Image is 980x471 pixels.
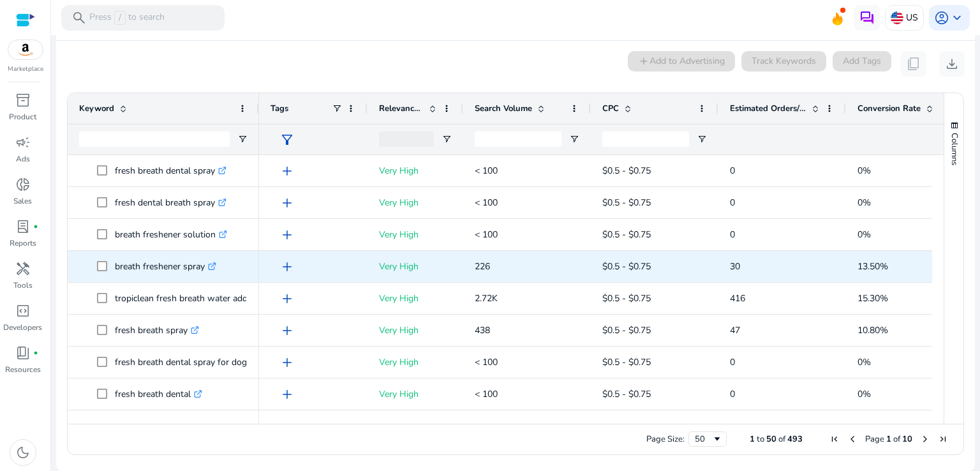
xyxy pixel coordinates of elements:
[730,356,735,368] span: 0
[602,260,651,273] span: $0.5 - $0.75
[920,434,930,444] div: Next Page
[602,388,651,400] span: $0.5 - $0.75
[857,228,871,241] span: 0%
[279,387,295,402] span: add
[602,228,651,241] span: $0.5 - $0.75
[279,195,295,211] span: add
[475,197,498,209] span: < 100
[886,433,891,445] span: 1
[939,51,965,77] button: download
[857,324,888,336] span: 10.80%
[893,433,900,445] span: of
[730,165,735,177] span: 0
[857,197,871,209] span: 0%
[115,190,226,216] p: fresh dental breath spray
[934,10,949,26] span: account_circle
[865,433,884,445] span: Page
[730,388,735,400] span: 0
[71,10,87,26] span: search
[115,381,202,407] p: fresh breath dental
[379,381,452,407] p: Very High
[697,134,707,144] button: Open Filter Menu
[891,11,903,24] img: us.svg
[475,356,498,368] span: < 100
[949,133,960,165] span: Columns
[778,433,785,445] span: of
[688,431,727,447] div: Page Size
[16,153,30,165] p: Ads
[8,40,43,59] img: amazon.svg
[902,433,912,445] span: 10
[271,103,288,114] span: Tags
[646,433,685,445] div: Page Size:
[602,103,619,114] span: CPC
[602,165,651,177] span: $0.5 - $0.75
[279,227,295,243] span: add
[115,158,226,184] p: fresh breath dental spray
[279,323,295,338] span: add
[695,433,712,445] div: 50
[8,64,43,74] p: Marketplace
[475,165,498,177] span: < 100
[602,356,651,368] span: $0.5 - $0.75
[15,345,31,361] span: book_4
[15,261,31,276] span: handyman
[279,132,295,147] span: filter_alt
[730,292,745,304] span: 416
[766,433,776,445] span: 50
[938,434,948,444] div: Last Page
[379,317,452,343] p: Very High
[857,388,871,400] span: 0%
[475,131,561,147] input: Search Volume Filter Input
[442,134,452,144] button: Open Filter Menu
[379,103,424,114] span: Relevance Score
[730,103,806,114] span: Estimated Orders/Month
[15,303,31,318] span: code_blocks
[787,433,803,445] span: 493
[79,103,114,114] span: Keyword
[857,292,888,304] span: 15.30%
[379,285,452,311] p: Very High
[379,190,452,216] p: Very High
[944,56,960,71] span: download
[730,324,740,336] span: 47
[89,11,165,25] p: Press to search
[279,291,295,306] span: add
[237,134,248,144] button: Open Filter Menu
[857,165,871,177] span: 0%
[79,131,230,147] input: Keyword Filter Input
[949,10,965,26] span: keyboard_arrow_down
[115,253,216,280] p: breath freshener spray
[5,364,41,375] p: Resources
[475,260,490,273] span: 226
[857,260,888,273] span: 13.50%
[569,134,579,144] button: Open Filter Menu
[857,103,921,114] span: Conversion Rate
[13,280,33,291] p: Tools
[379,253,452,280] p: Very High
[379,158,452,184] p: Very High
[13,195,32,207] p: Sales
[114,11,126,25] span: /
[475,388,498,400] span: < 100
[9,111,36,123] p: Product
[10,237,36,249] p: Reports
[115,349,263,375] p: fresh breath dental spray for dogs
[15,135,31,150] span: campaign
[379,221,452,248] p: Very High
[279,163,295,179] span: add
[15,177,31,192] span: donut_small
[602,197,651,209] span: $0.5 - $0.75
[33,350,38,355] span: fiber_manual_record
[602,324,651,336] span: $0.5 - $0.75
[15,219,31,234] span: lab_profile
[379,349,452,375] p: Very High
[33,224,38,229] span: fiber_manual_record
[906,6,918,29] p: US
[475,292,498,304] span: 2.72K
[730,260,740,273] span: 30
[115,317,199,343] p: fresh breath spray
[857,356,871,368] span: 0%
[730,197,735,209] span: 0
[475,228,498,241] span: < 100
